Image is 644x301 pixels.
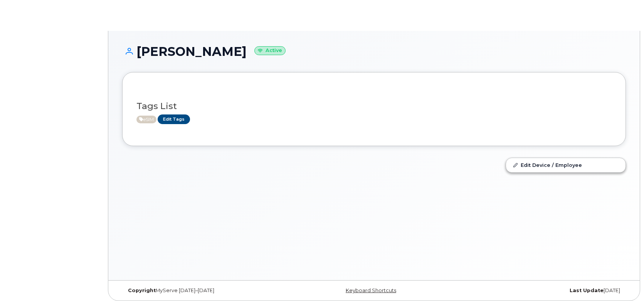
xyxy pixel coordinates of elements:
strong: Copyright [128,288,156,293]
strong: Last Update [570,288,604,293]
a: Edit Tags [158,114,190,124]
span: Active [136,116,156,123]
h1: [PERSON_NAME] [122,45,626,58]
a: Edit Device / Employee [506,158,626,172]
small: Active [254,46,286,55]
div: [DATE] [458,288,626,294]
a: Keyboard Shortcuts [346,288,396,293]
h3: Tags List [136,101,612,111]
div: MyServe [DATE]–[DATE] [122,288,290,294]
